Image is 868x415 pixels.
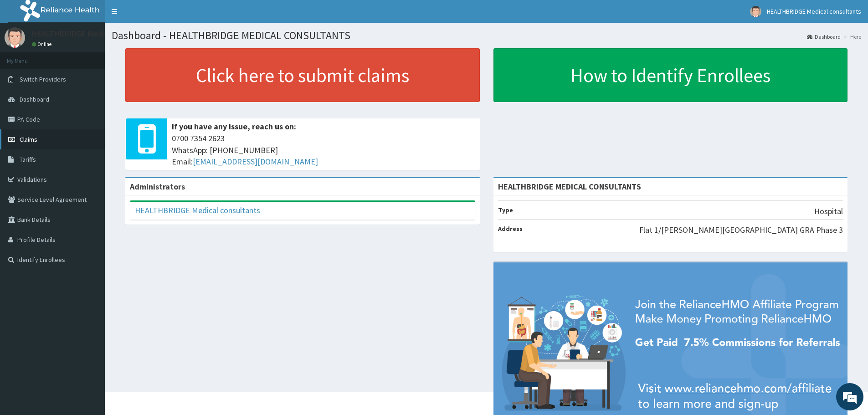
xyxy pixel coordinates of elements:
[498,206,513,214] b: Type
[493,48,848,102] a: How to Identify Enrollees
[5,27,25,48] img: User Image
[32,30,159,38] p: HEALTHBRIDGE Medical consultants
[172,133,475,168] span: 0700 7354 2623 WhatsApp: [PHONE_NUMBER] Email:
[767,7,861,15] span: HEALTHBRIDGE Medical consultants
[130,181,185,192] b: Administrators
[498,181,641,192] strong: HEALTHBRIDGE MEDICAL CONSULTANTS
[135,205,260,215] a: HEALTHBRIDGE Medical consultants
[112,30,861,41] h1: Dashboard - HEALTHBRIDGE MEDICAL CONSULTANTS
[172,121,296,132] b: If you have any issue, reach us on:
[750,6,761,17] img: User Image
[20,155,36,164] span: Tariffs
[842,33,861,41] li: Here
[20,95,49,103] span: Dashboard
[20,135,37,143] span: Claims
[32,41,54,47] a: Online
[20,75,66,83] span: Switch Providers
[639,224,843,236] p: Flat 1/[PERSON_NAME][GEOGRAPHIC_DATA] GRA Phase 3
[807,33,841,41] a: Dashboard
[498,225,523,233] b: Address
[125,48,480,102] a: Click here to submit claims
[193,156,318,167] a: [EMAIL_ADDRESS][DOMAIN_NAME]
[814,205,843,217] p: Hospital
